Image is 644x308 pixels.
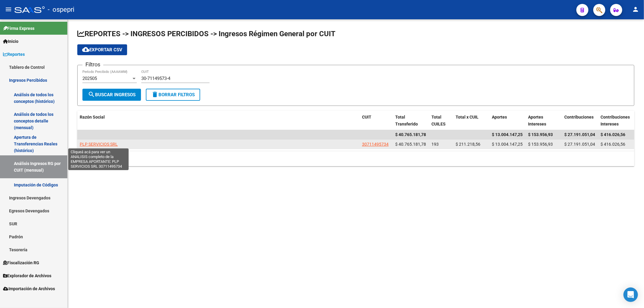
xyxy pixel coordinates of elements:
span: Inicio [3,38,18,45]
span: Total x CUIL [456,115,479,119]
span: Fiscalización RG [3,259,39,266]
mat-icon: search [88,91,95,98]
span: Contribuciones Intereses [601,115,630,126]
span: Total CUILES [431,115,446,126]
datatable-header-cell: Razón Social [77,111,360,131]
mat-icon: cloud_download [82,46,89,53]
datatable-header-cell: Aportes [489,111,526,131]
span: $ 416.026,56 [601,142,625,147]
span: 193 [431,142,439,147]
h3: Filtros [82,60,103,69]
mat-icon: delete [151,91,159,98]
span: Firma Express [3,25,34,32]
span: - ospepri [48,3,74,16]
span: PLP SERVICIOS SRL [80,142,118,147]
datatable-header-cell: CUIT [360,111,393,131]
span: $ 40.765.181,78 [395,132,426,137]
span: $ 27.191.051,04 [564,142,595,147]
span: Total Transferido [395,115,418,126]
span: REPORTES -> INGRESOS PERCIBIDOS -> Ingresos Régimen General por CUIT [77,30,335,38]
span: Buscar Ingresos [88,92,136,97]
span: $ 153.956,93 [528,132,553,137]
span: $ 153.956,93 [528,142,553,147]
datatable-header-cell: Aportes Intereses [526,111,562,131]
div: Open Intercom Messenger [623,287,638,302]
span: 30711495734 [362,142,389,147]
datatable-header-cell: Total x CUIL [453,111,489,131]
button: Exportar CSV [77,44,127,55]
mat-icon: person [632,6,639,13]
span: $ 27.191.051,04 [564,132,595,137]
span: Importación de Archivos [3,285,55,292]
datatable-header-cell: Contribuciones [562,111,598,131]
span: $ 13.004.147,25 [492,132,523,137]
span: Aportes [492,115,507,119]
button: Borrar Filtros [146,89,200,101]
datatable-header-cell: Total CUILES [429,111,453,131]
span: Borrar Filtros [151,92,195,97]
span: 202505 [82,76,97,81]
span: CUIT [362,115,371,119]
span: Razón Social [80,115,105,119]
span: $ 211.218,56 [456,142,480,147]
span: Contribuciones [564,115,594,119]
span: $ 416.026,56 [601,132,625,137]
span: $ 13.004.147,25 [492,142,523,147]
button: Buscar Ingresos [82,89,141,101]
mat-icon: menu [5,6,12,13]
span: Aportes Intereses [528,115,546,126]
datatable-header-cell: Contribuciones Intereses [598,111,634,131]
span: $ 40.765.181,78 [395,142,426,147]
datatable-header-cell: Total Transferido [393,111,429,131]
span: Explorador de Archivos [3,272,51,279]
span: Exportar CSV [82,47,122,52]
span: Reportes [3,51,25,58]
